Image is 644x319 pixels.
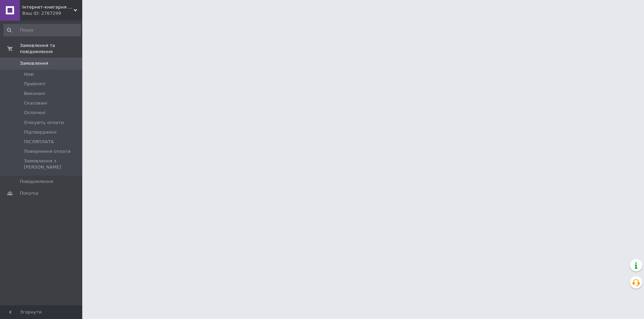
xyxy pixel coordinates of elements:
[24,110,46,116] span: Оплачені
[24,81,45,87] span: Прийняті
[24,158,80,170] span: Замовлення з [PERSON_NAME]
[20,190,38,196] span: Покупці
[3,24,81,36] input: Пошук
[24,148,71,155] span: Повернення оплати
[20,60,48,66] span: Замовлення
[20,179,53,185] span: Повідомлення
[24,120,64,126] span: Очікують оплати
[22,4,74,10] span: Інтернет-книгарня BOOKSON
[24,129,57,135] span: Підтверджені
[22,10,82,16] div: Ваш ID: 2767299
[20,42,82,55] span: Замовлення та повідомлення
[24,90,45,97] span: Виконані
[24,100,47,106] span: Скасовані
[24,139,54,145] span: ПІСЛЯПЛАТА
[24,71,34,77] span: Нові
